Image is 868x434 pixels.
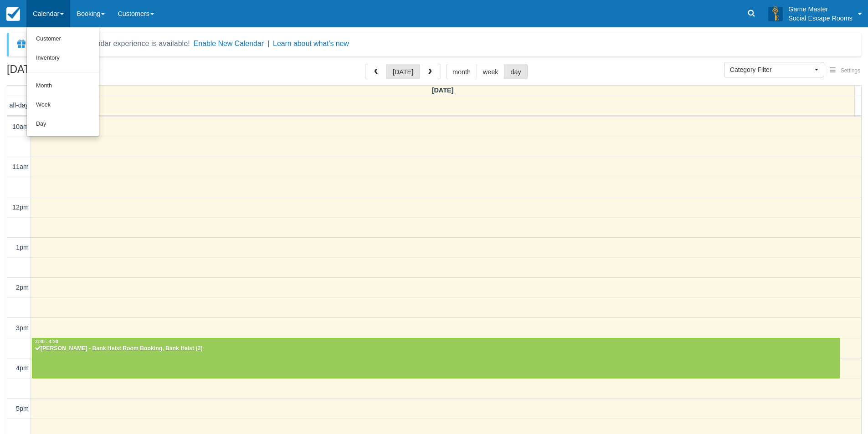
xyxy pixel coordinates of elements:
[386,64,420,79] button: [DATE]
[446,64,477,79] button: month
[16,284,29,291] span: 2pm
[12,163,29,170] span: 11am
[27,96,99,115] a: Week
[12,123,29,130] span: 10am
[16,405,29,412] span: 5pm
[32,338,840,378] a: 3:30 - 4:30[PERSON_NAME] - Bank Heist Room Booking, Bank Heist (2)
[26,27,99,137] ul: Calendar
[31,38,190,49] div: A new Booking Calendar experience is available!
[27,115,99,134] a: Day
[504,64,527,79] button: day
[730,65,812,74] span: Category Filter
[27,77,99,96] a: Month
[824,64,866,77] button: Settings
[10,102,29,109] span: all-day
[788,14,853,23] p: Social Escape Rooms
[267,40,269,47] span: |
[27,49,99,68] a: Inventory
[194,39,264,48] button: Enable New Calendar
[16,364,29,372] span: 4pm
[35,339,58,344] span: 3:30 - 4:30
[35,345,837,352] div: [PERSON_NAME] - Bank Heist Room Booking, Bank Heist (2)
[7,64,122,81] h2: [DATE]
[788,5,853,14] p: Game Master
[16,244,29,251] span: 1pm
[841,67,860,74] span: Settings
[12,204,29,211] span: 12pm
[27,30,99,49] a: Customer
[724,62,824,77] button: Category Filter
[16,324,29,332] span: 3pm
[6,7,20,21] img: checkfront-main-nav-mini-logo.png
[477,64,505,79] button: week
[273,40,349,47] a: Learn about what's new
[432,87,454,94] span: [DATE]
[768,6,783,21] img: A3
